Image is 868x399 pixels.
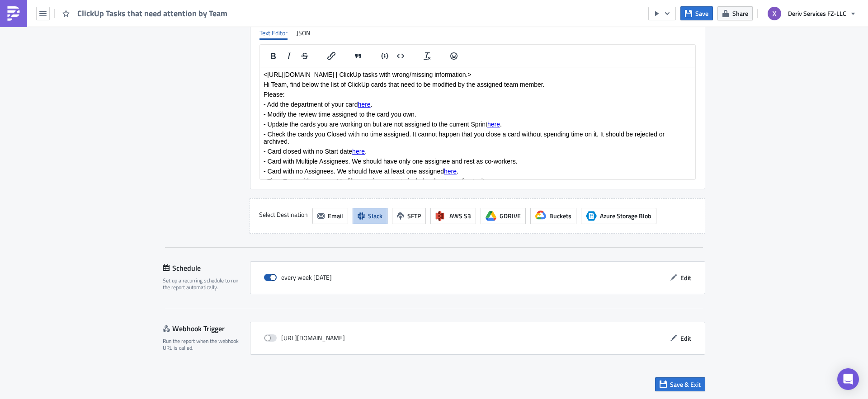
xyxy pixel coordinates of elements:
[665,271,696,285] button: Edit
[767,6,782,21] img: Avatar
[446,50,462,62] button: Emojis
[324,50,339,62] button: Insert/edit link
[163,261,250,275] div: Schedule
[4,80,432,88] p: - Card closed with no Start date .
[260,67,695,179] iframe: Rich Text Area
[281,50,297,62] button: Italic
[92,80,105,88] a: here
[680,333,691,343] span: Edit
[732,9,748,18] span: Share
[600,211,651,221] span: Azure Storage Blob
[163,277,244,291] div: Set up a recurring schedule to run the report automatically.
[98,33,111,41] a: here
[4,90,432,98] p: - Card with Multiple Assignees. We should have only one assignee and rest as co-workers.
[420,50,435,62] button: Clear formatting
[227,53,240,61] a: here
[695,9,708,18] span: Save
[680,273,691,282] span: Edit
[500,211,521,221] span: GDRIVE
[328,211,343,221] span: Email
[549,211,571,221] span: Buckets
[4,43,432,51] p: - Modify the review time assigned to the card you own.
[368,211,382,221] span: Slack
[6,6,21,21] img: PushMetrics
[259,208,308,221] label: Select Destination
[430,208,476,224] button: AWS S3
[4,23,432,31] p: Please:
[762,4,861,23] button: Deriv Services FZ-LLC
[264,271,332,284] div: every week [DATE]
[4,63,432,78] p: - Check the cards you Closed with no time assigned. It cannot happen that you close a card withou...
[392,208,426,224] button: SFTP
[265,50,281,62] button: Bold
[4,4,432,11] p: <[URL][DOMAIN_NAME] | ClickUp tasks with wrong/missing information.>
[4,100,432,108] p: - Card with no Assignees. We should have at least one assigned .
[297,50,312,62] button: Strikethrough
[377,50,392,62] button: Insert code line
[312,208,348,224] button: Email
[350,50,366,62] button: Blockquote
[670,380,701,389] span: Save & Exit
[665,331,696,345] button: Edit
[393,50,408,62] button: Insert code block
[717,6,753,20] button: Share
[184,100,197,108] a: here
[788,9,846,18] span: Deriv Services FZ-LLC
[530,208,576,224] button: Buckets
[680,6,713,20] button: Save
[264,331,345,345] div: [URL][DOMAIN_NAME]
[163,338,244,352] div: Run the report when the webhook URL is called.
[4,14,432,21] p: Hi Team, find below the list of ClickUp cards that need to be modified by the assigned team member.
[837,368,859,390] div: Open Intercom Messenger
[449,211,471,221] span: AWS S3
[163,322,250,335] div: Webhook Trigger
[655,377,705,391] button: Save & Exit
[297,26,310,40] div: JSON
[481,208,526,224] button: GDRIVE
[353,208,387,224] button: Slack
[77,8,228,19] span: ClickUp Tasks that need attention by Team
[581,208,656,224] button: Azure Storage BlobAzure Storage Blob
[4,110,432,117] p: - Time Entry with no type. Modify your time entry to include what type of entry it was.
[4,33,432,41] p: - Add the department of your card .
[407,211,421,221] span: SFTP
[586,211,597,221] span: Azure Storage Blob
[4,53,432,61] p: - Update the cards you are working on but are not assigned to the current Sprint .
[259,26,288,40] div: Text Editor
[4,4,432,155] body: Rich Text Area. Press ALT-0 for help.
